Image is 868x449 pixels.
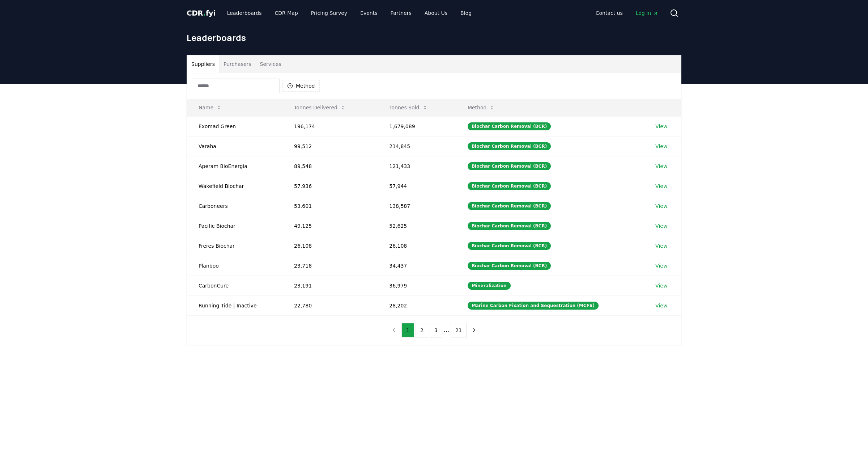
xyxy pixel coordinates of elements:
a: View [655,143,667,150]
div: Biochar Carbon Removal (BCR) [468,122,551,130]
td: 49,125 [282,216,378,236]
span: Log in [636,9,658,17]
button: Purchasers [219,55,256,73]
td: 57,944 [378,176,456,196]
div: Mineralization [468,282,511,290]
td: 52,625 [378,216,456,236]
td: Aperam BioEnergia [187,156,282,176]
a: View [655,182,667,190]
td: 138,587 [378,196,456,216]
td: 1,679,089 [378,116,456,136]
td: 34,437 [378,256,456,276]
td: 36,979 [378,276,456,295]
li: ... [444,326,449,335]
td: 57,936 [282,176,378,196]
td: Exomad Green [187,116,282,136]
a: Partners [385,7,417,20]
a: View [655,262,667,269]
a: Events [354,7,383,20]
td: 99,512 [282,136,378,156]
td: 22,780 [282,295,378,315]
button: next page [468,323,480,337]
td: 28,202 [378,295,456,315]
button: Tonnes Delivered [288,100,352,115]
div: Biochar Carbon Removal (BCR) [468,202,551,210]
td: 26,108 [378,236,456,256]
a: CDR Map [269,7,304,20]
div: Biochar Carbon Removal (BCR) [468,222,551,230]
div: Biochar Carbon Removal (BCR) [468,162,551,170]
td: Pacific Biochar [187,216,282,236]
span: CDR fyi [187,9,216,17]
nav: Main [590,7,664,20]
a: View [655,282,667,289]
button: 21 [451,323,467,337]
td: 121,433 [378,156,456,176]
button: Suppliers [187,55,219,73]
button: Method [462,100,501,115]
td: 196,174 [282,116,378,136]
a: Log in [630,7,664,20]
a: View [655,163,667,170]
td: 23,191 [282,276,378,295]
td: 214,845 [378,136,456,156]
td: 89,548 [282,156,378,176]
h1: Leaderboards [187,32,681,43]
a: About Us [419,7,453,20]
button: Method [282,80,320,92]
button: Tonnes Sold [383,100,434,115]
td: Carboneers [187,196,282,216]
td: Running Tide | Inactive [187,295,282,315]
button: Name [193,100,228,115]
td: 53,601 [282,196,378,216]
a: View [655,123,667,130]
td: Freres Biochar [187,236,282,256]
a: Leaderboards [221,7,268,20]
td: Wakefield Biochar [187,176,282,196]
a: Blog [455,7,477,20]
button: 1 [401,323,414,337]
a: Pricing Survey [305,7,353,20]
a: View [655,222,667,230]
td: 23,718 [282,256,378,276]
div: Biochar Carbon Removal (BCR) [468,242,551,250]
a: CDR.fyi [187,8,216,18]
div: Biochar Carbon Removal (BCR) [468,182,551,190]
div: Marine Carbon Fixation and Sequestration (MCFS) [468,302,599,310]
td: Planboo [187,256,282,276]
button: 3 [430,323,442,337]
button: 2 [416,323,428,337]
a: View [655,242,667,249]
a: View [655,202,667,210]
span: . [203,9,206,17]
td: CarbonCure [187,276,282,295]
nav: Main [221,7,477,20]
td: 26,108 [282,236,378,256]
button: Services [256,55,286,73]
div: Biochar Carbon Removal (BCR) [468,142,551,150]
a: View [655,302,667,309]
td: Varaha [187,136,282,156]
div: Biochar Carbon Removal (BCR) [468,262,551,270]
a: Contact us [590,7,629,20]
